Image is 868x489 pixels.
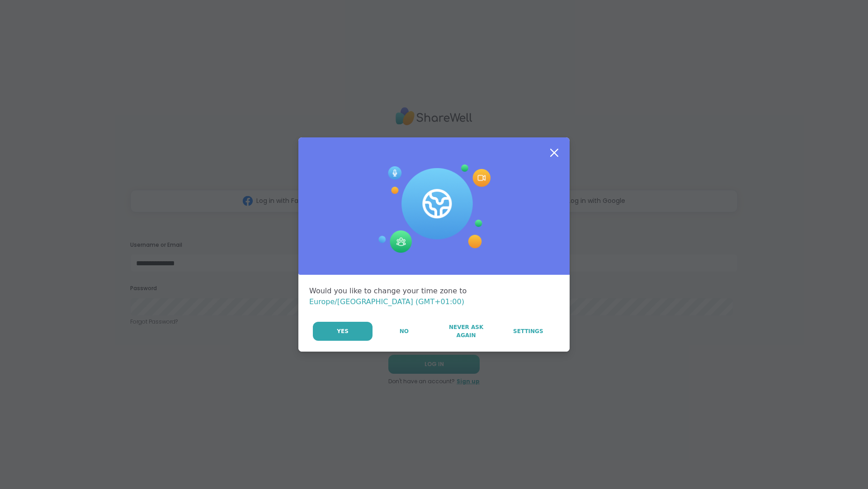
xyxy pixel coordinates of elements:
[377,165,491,253] img: Session Experience
[498,322,559,341] a: Settings
[309,297,464,306] span: Europe/[GEOGRAPHIC_DATA] (GMT+01:00)
[513,327,543,335] span: Settings
[309,286,559,307] div: Would you like to change your time zone to
[313,322,373,341] button: Yes
[337,327,349,335] span: Yes
[440,323,492,339] span: Never Ask Again
[400,327,409,335] span: No
[373,322,434,341] button: No
[435,322,496,341] button: Never Ask Again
